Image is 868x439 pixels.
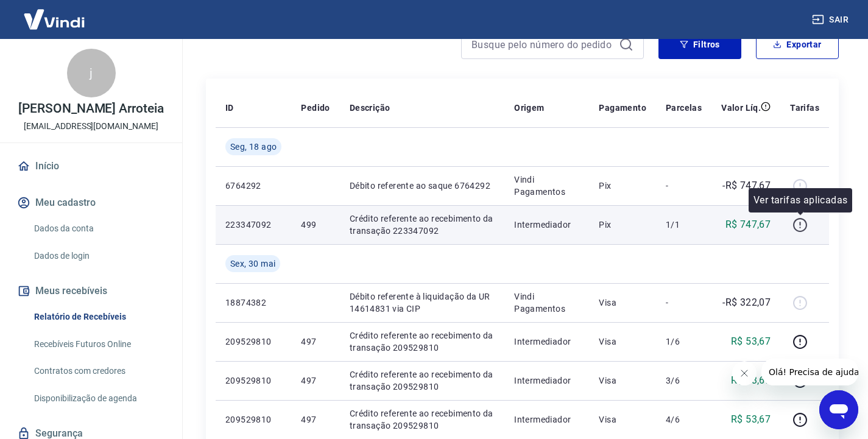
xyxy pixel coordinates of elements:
[15,1,94,38] img: Vindi
[599,102,646,114] p: Pagamento
[225,413,281,426] p: 209529810
[725,217,771,232] p: R$ 747,67
[7,9,102,18] span: Olá! Precisa de ajuda?
[599,335,646,348] p: Visa
[666,297,702,309] p: -
[753,193,847,208] p: Ver tarifas aplicadas
[722,295,771,310] p: -R$ 322,07
[732,361,757,385] iframe: Fechar mensagem
[790,102,819,114] p: Tarifas
[731,334,771,349] p: R$ 53,67
[15,153,168,180] a: Início
[230,141,277,153] span: Seg, 18 ago
[29,359,168,384] a: Contratos com credores
[350,102,390,114] p: Descrição
[350,212,495,237] p: Crédito referente ao recebimento da transação 223347092
[599,180,646,192] p: Pix
[666,374,702,387] p: 3/6
[350,290,495,315] p: Débito referente à liquidação da UR 14614831 via CIP
[658,30,741,59] button: Filtros
[350,180,495,192] p: Débito referente ao saque 6764292
[301,219,330,231] p: 499
[301,102,330,114] p: Pedido
[29,244,168,269] a: Dados de login
[514,102,544,114] p: Origem
[514,290,579,315] p: Vindi Pagamentos
[225,374,281,387] p: 209529810
[756,30,839,59] button: Exportar
[225,102,234,114] p: ID
[301,335,330,348] p: 497
[761,359,858,385] iframe: Mensagem da empresa
[67,49,116,97] div: j
[350,368,495,393] p: Crédito referente ao recebimento da transação 209529810
[18,102,164,115] p: [PERSON_NAME] Arroteia
[350,407,495,432] p: Crédito referente ao recebimento da transação 209529810
[721,102,761,114] p: Valor Líq.
[666,413,702,426] p: 4/6
[731,412,771,427] p: R$ 53,67
[666,180,702,192] p: -
[225,180,281,192] p: 6764292
[599,413,646,426] p: Visa
[29,216,168,241] a: Dados da conta
[29,332,168,357] a: Recebíveis Futuros Online
[15,278,168,304] button: Meus recebíveis
[225,219,281,231] p: 223347092
[350,329,495,354] p: Crédito referente ao recebimento da transação 209529810
[29,386,168,411] a: Disponibilização de agenda
[471,35,614,54] input: Busque pelo número do pedido
[514,374,579,387] p: Intermediador
[666,219,702,231] p: 1/1
[599,297,646,309] p: Visa
[514,219,579,231] p: Intermediador
[15,189,168,216] button: Meu cadastro
[230,258,275,270] span: Sex, 30 mai
[225,335,281,348] p: 209529810
[225,297,281,309] p: 18874382
[599,374,646,387] p: Visa
[514,335,579,348] p: Intermediador
[29,304,168,329] a: Relatório de Recebíveis
[722,178,771,193] p: -R$ 747,67
[810,9,853,31] button: Sair
[514,174,579,198] p: Vindi Pagamentos
[666,335,702,348] p: 1/6
[666,102,702,114] p: Parcelas
[819,390,858,429] iframe: Botão para abrir a janela de mensagens
[24,120,158,133] p: [EMAIL_ADDRESS][DOMAIN_NAME]
[514,413,579,426] p: Intermediador
[301,374,330,387] p: 497
[301,413,330,426] p: 497
[599,219,646,231] p: Pix
[731,373,771,388] p: R$ 53,67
